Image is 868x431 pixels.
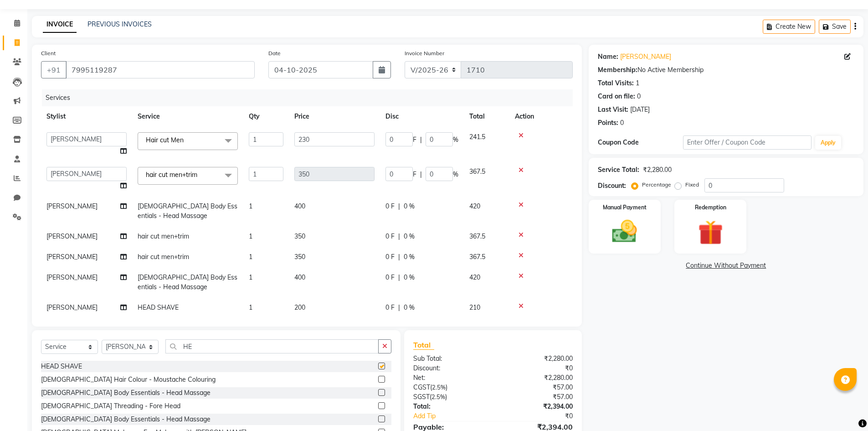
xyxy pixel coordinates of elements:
div: Services [42,89,580,106]
span: [PERSON_NAME] [46,253,98,261]
span: | [398,252,400,262]
span: | [420,135,422,145]
span: hair cut men+trim [138,232,189,240]
span: 350 [294,253,305,261]
span: F [413,170,416,179]
img: _gift.svg [690,217,731,248]
input: Search by Name/Mobile/Email/Code [66,61,255,78]
div: Total: [406,402,493,411]
span: 0 F [385,303,395,312]
div: ₹2,280.00 [493,354,580,363]
button: Create New [763,20,815,34]
a: x [197,171,201,179]
span: 210 [469,303,480,312]
div: ₹57.00 [493,383,580,392]
div: Card on file: [598,92,635,101]
a: INVOICE [43,16,77,33]
label: Date [268,49,281,57]
th: Service [132,106,243,127]
div: Last Visit: [598,105,628,114]
span: Total [413,340,434,350]
span: hair cut men+trim [146,171,197,179]
div: Sub Total: [406,354,493,363]
div: Coupon Code [598,138,683,147]
span: 367.5 [469,232,485,240]
span: [PERSON_NAME] [46,273,98,281]
div: 0 [637,92,641,101]
div: ₹2,280.00 [493,373,580,383]
a: Continue Without Payment [591,261,862,270]
span: 2.5% [432,384,446,391]
span: 0 % [404,202,415,211]
span: SGST [413,393,430,401]
div: Name: [598,52,618,62]
span: % [453,135,458,145]
div: ( ) [406,383,493,392]
span: | [398,273,400,282]
div: ₹0 [493,363,580,373]
div: ₹57.00 [493,392,580,402]
span: [DEMOGRAPHIC_DATA] Body Essentials - Head Massage [138,202,237,220]
th: Disc [380,106,464,127]
label: Invoice Number [405,49,444,57]
div: Total Visits: [598,78,634,88]
span: | [398,303,400,312]
th: Qty [243,106,289,127]
button: +91 [41,61,67,78]
span: 0 % [404,252,415,262]
span: [DEMOGRAPHIC_DATA] Body Essentials - Head Massage [138,273,237,291]
div: 1 [636,78,639,88]
a: [PERSON_NAME] [620,52,671,62]
span: 200 [294,303,305,312]
span: 0 F [385,252,395,262]
div: Discount: [598,181,626,191]
span: 0 % [404,303,415,312]
a: PREVIOUS INVOICES [87,20,152,28]
span: | [398,232,400,241]
div: Net: [406,373,493,383]
span: Hair cut Men [146,136,184,144]
span: 367.5 [469,167,485,176]
span: 1 [249,273,252,281]
span: % [453,170,458,179]
img: _cash.svg [604,217,645,246]
th: Total [464,106,509,127]
div: No Active Membership [598,65,854,75]
span: CGST [413,383,430,391]
span: [PERSON_NAME] [46,232,98,240]
div: ₹2,394.00 [493,402,580,411]
span: 241.5 [469,133,485,141]
label: Percentage [642,181,671,189]
div: Discount: [406,363,493,373]
div: 0 [620,118,624,128]
span: | [420,170,422,179]
th: Price [289,106,380,127]
label: Redemption [695,203,726,212]
span: F [413,135,416,145]
span: 2.5% [431,393,445,400]
div: HEAD SHAVE [41,362,82,371]
div: Points: [598,118,618,128]
span: 350 [294,232,305,240]
span: [PERSON_NAME] [46,303,98,312]
div: ₹2,280.00 [643,165,672,175]
span: 1 [249,202,252,210]
button: Save [819,20,851,34]
input: Enter Offer / Coupon Code [683,135,812,150]
span: HEAD SHAVE [138,303,179,312]
span: 400 [294,202,305,210]
label: Client [41,49,56,57]
div: [DEMOGRAPHIC_DATA] Body Essentials - Head Massage [41,388,211,398]
div: Service Total: [598,165,639,175]
span: 0 F [385,232,395,241]
a: Add Tip [406,411,507,421]
button: Apply [815,136,841,150]
div: ₹0 [508,411,580,421]
span: 1 [249,232,252,240]
span: hair cut men+trim [138,253,189,261]
span: 0 F [385,202,395,211]
th: Stylist [41,106,132,127]
label: Manual Payment [603,203,647,212]
span: 1 [249,253,252,261]
span: [PERSON_NAME] [46,202,98,210]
